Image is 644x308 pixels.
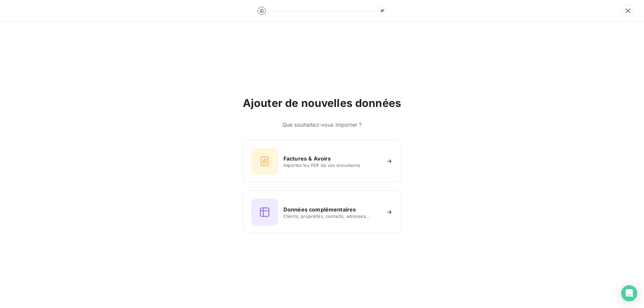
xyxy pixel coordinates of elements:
span: Importez les PDF de vos documents [283,163,381,168]
span: Clients, propriétés, contacts, adresses... [283,213,381,219]
h6: Que souhaitez-vous importer ? [243,121,401,129]
div: Open Intercom Messenger [621,285,637,301]
h6: Factures & Avoirs [283,155,331,163]
h2: Ajouter de nouvelles données [243,97,401,110]
h6: Données complémentaires [283,205,356,213]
